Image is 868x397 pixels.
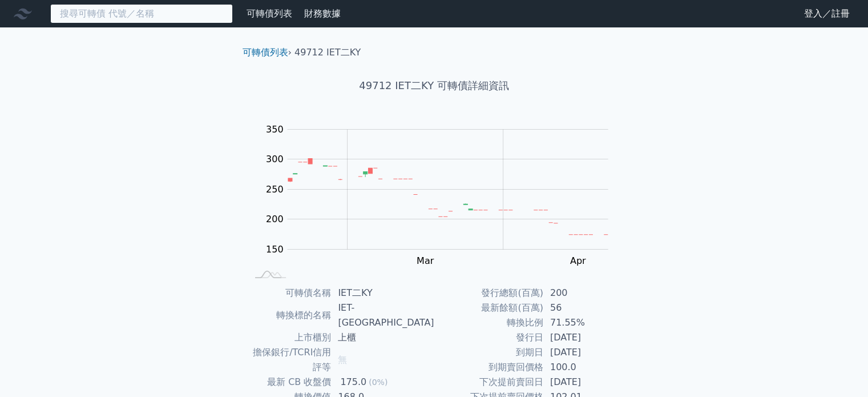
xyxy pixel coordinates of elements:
td: IET-[GEOGRAPHIC_DATA] [331,300,434,330]
tspan: 300 [266,154,284,165]
td: 71.55% [543,315,621,330]
td: 轉換比例 [434,315,543,330]
g: Chart [260,124,625,290]
tspan: Mar [417,255,434,266]
a: 財務數據 [304,8,341,19]
td: 上櫃 [331,330,434,345]
td: IET二KY [331,286,434,300]
h1: 49712 IET二KY 可轉債詳細資訊 [233,78,635,94]
tspan: 200 [266,214,284,224]
li: › [243,46,292,59]
td: 轉換標的名稱 [247,300,332,330]
a: 可轉債列表 [243,47,288,58]
span: 無 [338,354,347,365]
input: 搜尋可轉債 代號／名稱 [50,4,233,23]
td: 最新餘額(百萬) [434,300,543,315]
td: 最新 CB 收盤價 [247,375,332,390]
td: [DATE] [543,345,621,360]
td: [DATE] [543,375,621,390]
a: 可轉債列表 [247,8,292,19]
div: 175.0 [338,375,369,390]
a: 登入／註冊 [795,5,859,23]
td: 200 [543,286,621,300]
td: 發行總額(百萬) [434,286,543,300]
td: 上市櫃別 [247,330,332,345]
tspan: Apr [570,255,586,266]
li: 49712 IET二KY [294,46,361,59]
td: 100.0 [543,360,621,375]
td: [DATE] [543,330,621,345]
td: 到期日 [434,345,543,360]
tspan: 250 [266,184,284,195]
td: 可轉債名稱 [247,286,332,300]
td: 56 [543,300,621,315]
td: 到期賣回價格 [434,360,543,375]
tspan: 350 [266,124,284,135]
td: 擔保銀行/TCRI信用評等 [247,345,332,375]
span: (0%) [369,378,387,387]
tspan: 150 [266,244,284,255]
td: 發行日 [434,330,543,345]
td: 下次提前賣回日 [434,375,543,390]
